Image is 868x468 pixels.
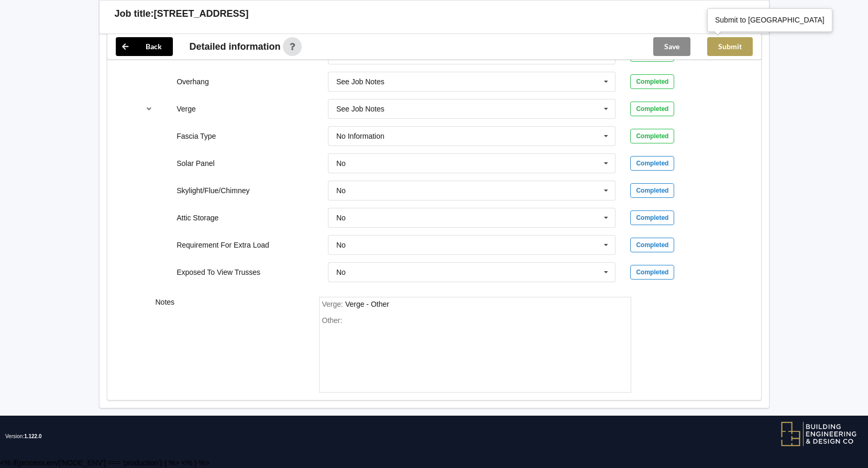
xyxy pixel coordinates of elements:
[177,105,196,113] label: Verge
[336,214,346,221] div: No
[336,187,346,194] div: No
[707,37,753,56] button: Submit
[781,421,858,447] img: BEDC logo
[336,78,384,85] div: See Job Notes
[148,297,312,393] div: Notes
[177,159,214,168] label: Solar Panel
[24,433,41,439] span: 1.122.0
[630,74,674,89] div: Completed
[630,129,674,143] div: Completed
[336,269,346,276] div: No
[177,77,208,86] label: Overhang
[630,102,674,116] div: Completed
[177,132,216,140] label: Fascia Type
[115,8,154,20] h3: Job title:
[336,241,346,249] div: No
[177,186,249,195] label: Skylight/Flue/Chimney
[139,99,159,118] button: reference-toggle
[177,214,218,222] label: Attic Storage
[322,316,343,325] span: Other:
[336,105,384,113] div: See Job Notes
[345,300,389,308] div: Verge
[630,210,674,225] div: Completed
[336,160,346,167] div: No
[116,37,173,56] button: Back
[630,238,674,252] div: Completed
[336,132,384,140] div: No Information
[319,297,631,393] form: notes-field
[190,42,281,51] span: Detailed information
[630,156,674,171] div: Completed
[5,416,42,458] span: Version:
[154,8,249,20] h3: [STREET_ADDRESS]
[630,265,674,280] div: Completed
[177,268,260,276] label: Exposed To View Trusses
[715,15,825,25] div: Submit to [GEOGRAPHIC_DATA]
[322,300,345,308] span: Verge :
[177,241,269,249] label: Requirement For Extra Load
[630,183,674,198] div: Completed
